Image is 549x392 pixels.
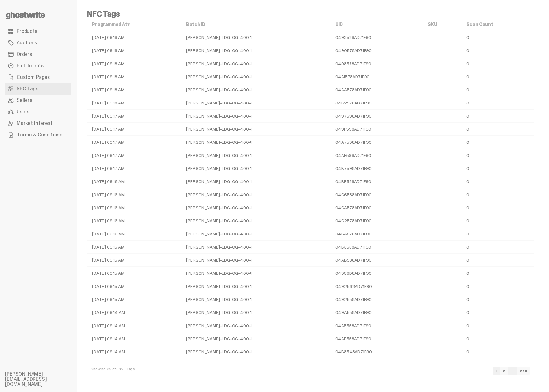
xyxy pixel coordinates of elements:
td: 0 [461,214,534,227]
span: Fulfillments [17,63,44,68]
td: 049A558AD71F90 [330,306,423,319]
span: Products [17,29,37,34]
a: 2 [500,367,508,375]
td: 0492568AD71F90 [330,280,423,293]
th: SKU [423,18,461,31]
td: 0 [461,293,534,306]
td: 0 [461,123,534,136]
td: 04BA578AD71F90 [330,227,423,241]
td: [PERSON_NAME]-LDG-OG-400-1 [181,44,330,57]
th: Batch ID [181,18,330,31]
td: [PERSON_NAME]-LDG-OG-400-1 [181,254,330,267]
td: [PERSON_NAME]-LDG-OG-400-1 [181,31,330,44]
span: Terms & Conditions [17,132,62,137]
td: [PERSON_NAME]-LDG-OG-400-1 [181,110,330,123]
td: [PERSON_NAME]-LDG-OG-400-1 [181,214,330,227]
td: [PERSON_NAME]-LDG-OG-400-1 [181,188,330,201]
td: [PERSON_NAME]-LDG-OG-400-1 [181,267,330,280]
td: 0 [461,96,534,110]
td: 04AA578AD71F90 [330,83,423,96]
td: [DATE] 09:15 AM [87,267,181,280]
td: 0 [461,44,534,57]
td: 0490578AD71F90 [330,44,423,57]
td: 04C6588AD71F90 [330,188,423,201]
span: NFC Tags [17,86,38,91]
span: Users [17,109,29,114]
td: [DATE] 09:18 AM [87,96,181,110]
td: 0493588AD71F90 [330,31,423,44]
td: 0 [461,188,534,201]
td: [DATE] 09:17 AM [87,123,181,136]
a: Sellers [5,95,71,106]
td: 0 [461,201,534,214]
th: Scan Count [461,18,534,31]
td: 04B3588AD71F90 [330,241,423,254]
td: 04A5558AD71F90 [330,319,423,332]
td: 0492558AD71F90 [330,293,423,306]
span: ▾ [127,21,130,27]
td: 0 [461,110,534,123]
a: Terms & Conditions [5,129,71,141]
td: [PERSON_NAME]-LDG-OG-400-1 [181,149,330,162]
td: 0 [461,345,534,358]
td: 0 [461,175,534,188]
td: 04BE588AD71F90 [330,175,423,188]
td: 0 [461,31,534,44]
td: [PERSON_NAME]-LDG-OG-400-1 [181,345,330,358]
td: [DATE] 09:16 AM [87,175,181,188]
li: [PERSON_NAME][EMAIL_ADDRESS][DOMAIN_NAME] [5,372,82,387]
td: 04B7598AD71F90 [330,162,423,175]
span: Orders [17,52,32,57]
td: [DATE] 09:15 AM [87,280,181,293]
td: [PERSON_NAME]-LDG-OG-400-1 [181,96,330,110]
td: [DATE] 09:16 AM [87,227,181,241]
a: Programmed At▾ [92,21,130,27]
h4: NFC Tags [87,10,120,18]
td: 04AE558AD71F90 [330,332,423,345]
span: Auctions [17,40,37,45]
td: [DATE] 09:15 AM [87,241,181,254]
td: [DATE] 09:18 AM [87,83,181,96]
a: Market Interest [5,118,71,129]
td: [PERSON_NAME]-LDG-OG-400-1 [181,201,330,214]
td: 049F598AD71F90 [330,123,423,136]
td: [DATE] 09:16 AM [87,201,181,214]
td: 04AF598AD71F90 [330,149,423,162]
td: 0498578AD71F90 [330,57,423,70]
a: 274 [517,367,530,375]
td: 0 [461,57,534,70]
td: [PERSON_NAME]-LDG-OG-400-1 [181,57,330,70]
td: [DATE] 09:18 AM [87,57,181,70]
a: Users [5,106,71,118]
td: [PERSON_NAME]-LDG-OG-400-1 [181,70,330,83]
td: 0 [461,83,534,96]
td: 0 [461,319,534,332]
td: 0 [461,70,534,83]
span: Market Interest [17,121,53,126]
td: [PERSON_NAME]-LDG-OG-400-1 [181,293,330,306]
td: [DATE] 09:15 AM [87,293,181,306]
td: [PERSON_NAME]-LDG-OG-400-1 [181,175,330,188]
td: [DATE] 09:18 AM [87,70,181,83]
td: 0 [461,136,534,149]
span: Sellers [17,98,32,103]
td: [PERSON_NAME]-LDG-OG-400-1 [181,123,330,136]
td: 0497598AD71F90 [330,110,423,123]
td: 0 [461,241,534,254]
td: 04A1578AD71F90 [330,70,423,83]
a: Custom Pages [5,72,71,83]
td: 04938D8AD71F90 [330,267,423,280]
td: 04A7598AD71F90 [330,136,423,149]
td: 0 [461,267,534,280]
td: 0 [461,254,534,267]
a: NFC Tags [5,83,71,95]
td: 04C2578AD71F90 [330,214,423,227]
td: [DATE] 09:15 AM [87,254,181,267]
a: Orders [5,49,71,60]
div: Showing 25 of 6828 Tags [91,367,135,372]
td: [PERSON_NAME]-LDG-OG-400-1 [181,136,330,149]
td: [DATE] 09:14 AM [87,345,181,358]
td: 04AB588AD71F90 [330,254,423,267]
a: Auctions [5,37,71,49]
td: 0 [461,306,534,319]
